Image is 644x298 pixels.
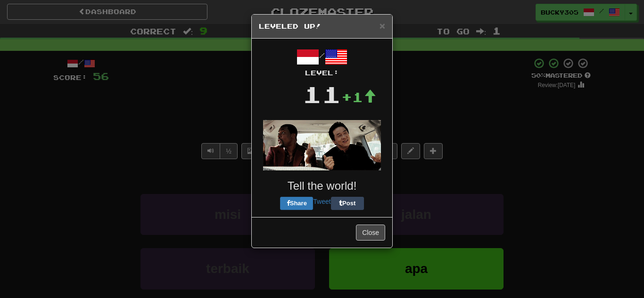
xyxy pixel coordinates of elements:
h5: Leveled Up! [259,22,385,31]
span: × [380,20,385,31]
div: Level: [259,68,385,78]
div: / [259,46,385,78]
button: Share [280,197,313,210]
button: Close [356,225,385,241]
div: 11 [303,78,341,111]
h3: Tell the world! [259,180,385,192]
img: jackie-chan-chris-tucker-8e28c945e4edb08076433a56fe7d8633100bcb81acdffdd6d8700cc364528c3e.gif [263,120,381,170]
a: Tweet [313,198,330,205]
button: Post [331,197,364,210]
button: Close [380,21,385,31]
div: +1 [341,88,376,106]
